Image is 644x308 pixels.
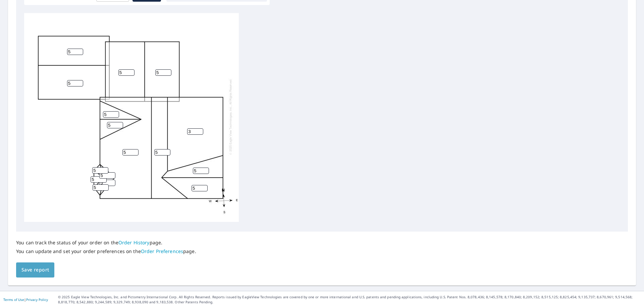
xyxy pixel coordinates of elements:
[58,295,641,305] p: © 2025 Eagle View Technologies, Inc. and Pictometry International Corp. All Rights Reserved. Repo...
[16,248,196,254] p: You can update and set your order preferences on the page.
[118,239,150,246] a: Order History
[16,262,54,278] button: Save report
[141,248,183,254] a: Order Preferences
[3,298,48,302] p: |
[26,297,48,302] a: Privacy Policy
[16,240,196,246] p: You can track the status of your order on the page.
[3,297,24,302] a: Terms of Use
[21,266,49,274] span: Save report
